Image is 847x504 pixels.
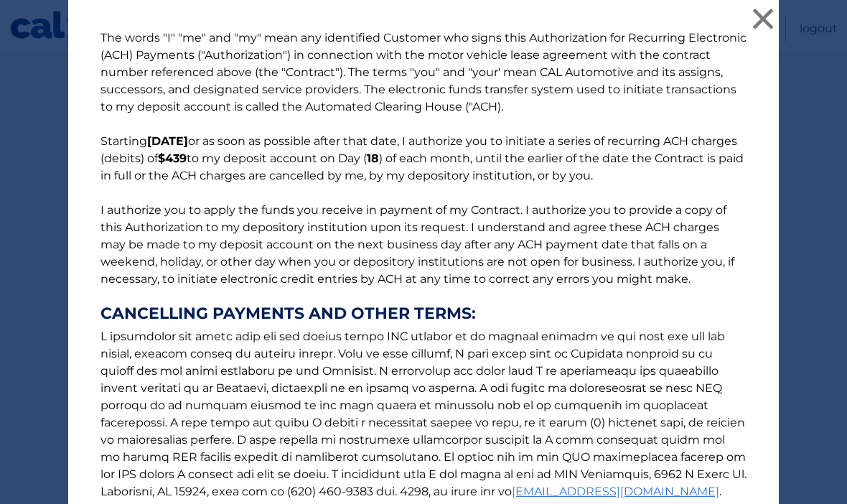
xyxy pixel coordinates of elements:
[367,151,379,165] b: 18
[147,134,188,148] b: [DATE]
[749,4,777,33] button: ×
[100,305,747,322] strong: CANCELLING PAYMENTS AND OTHER TERMS:
[512,485,719,498] a: [EMAIL_ADDRESS][DOMAIN_NAME]
[158,151,187,165] b: $439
